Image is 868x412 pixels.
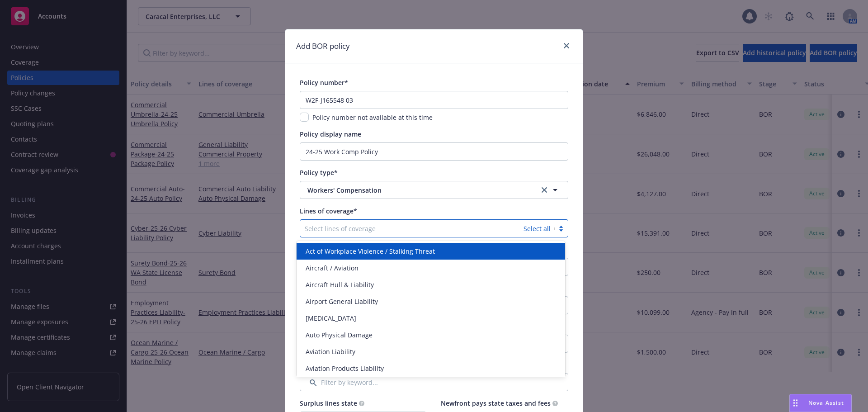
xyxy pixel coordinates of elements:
span: [MEDICAL_DATA] [306,313,356,323]
h1: Add BOR policy [296,40,350,52]
a: clear selection [539,185,550,195]
div: Drag to move [790,394,801,412]
a: close [561,40,572,51]
span: Aviation Products Liability [306,364,384,373]
span: Airport General Liability [306,297,378,306]
span: Newfront pays state taxes and fees [441,399,551,407]
span: Aircraft / Aviation [306,263,359,273]
input: Filter by keyword... [300,373,568,391]
button: Workers' Compensationclear selection [300,181,568,199]
span: Lines of coverage* [300,207,357,215]
span: Policy type* [300,168,338,177]
span: Aviation Liability [306,347,355,356]
span: Act of Workplace Violence / Stalking Threat [306,246,435,256]
span: Policy number* [300,78,348,87]
span: Policy display name [300,130,361,138]
span: Policy number not available at this time [312,113,433,122]
span: Workers' Compensation [307,185,525,195]
a: Select all [524,224,551,233]
span: Surplus lines state [300,399,357,407]
span: Aircraft Hull & Liability [306,280,374,289]
span: Auto Physical Damage [306,330,373,340]
button: Nova Assist [789,394,852,412]
span: Nova Assist [808,399,844,407]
